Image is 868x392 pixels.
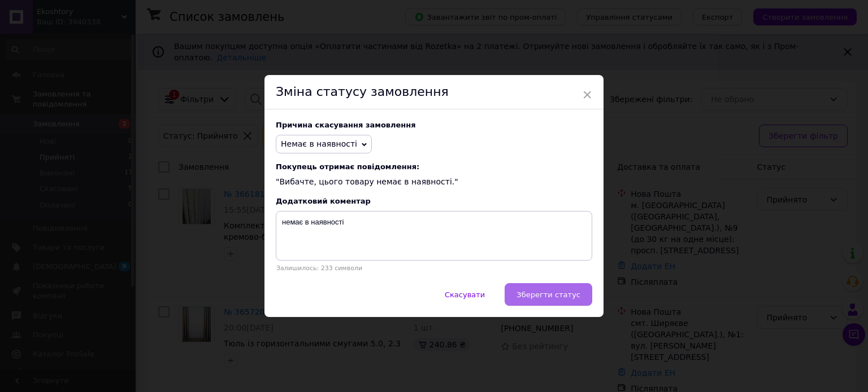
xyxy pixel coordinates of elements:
textarea: немає в наявності [276,211,592,261]
div: Причина скасування замовлення [276,121,592,129]
button: Зберегти статус [505,283,592,306]
span: Покупець отримає повідомлення: [276,162,592,171]
div: Зміна статусу замовлення [264,75,604,109]
div: "Вибачте, цього товару немає в наявності." [276,162,592,188]
span: Немає в наявності [281,139,357,148]
button: Скасувати [433,283,497,306]
span: Зберегти статус [517,290,580,299]
span: × [582,85,592,104]
p: Залишилось: 233 символи [276,265,592,272]
div: Додатковий коментар [276,197,592,205]
span: Скасувати [445,290,485,299]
